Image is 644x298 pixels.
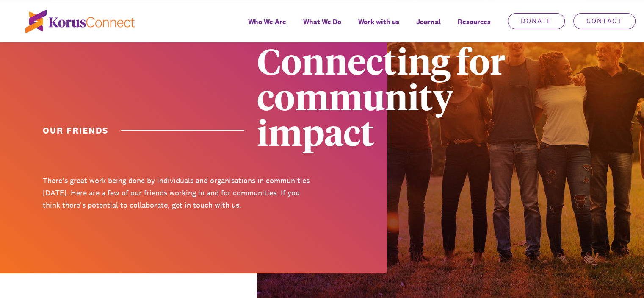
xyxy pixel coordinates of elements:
[416,16,441,28] span: Journal
[508,13,565,29] a: Donate
[358,16,399,28] span: Work with us
[408,12,449,42] a: Journal
[449,12,499,42] div: Resources
[257,42,530,149] div: Connecting for community impact
[350,12,408,42] a: Work with us
[43,124,244,136] h1: Our Friends
[573,13,636,29] a: Contact
[248,16,286,28] span: Who We Are
[43,175,316,211] p: There's great work being done by individuals and organisations in communities [DATE]. Here are a ...
[295,12,350,42] a: What We Do
[240,12,295,42] a: Who We Are
[303,16,341,28] span: What We Do
[25,10,135,33] img: korus-connect%2Fc5177985-88d5-491d-9cd7-4a1febad1357_logo.svg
